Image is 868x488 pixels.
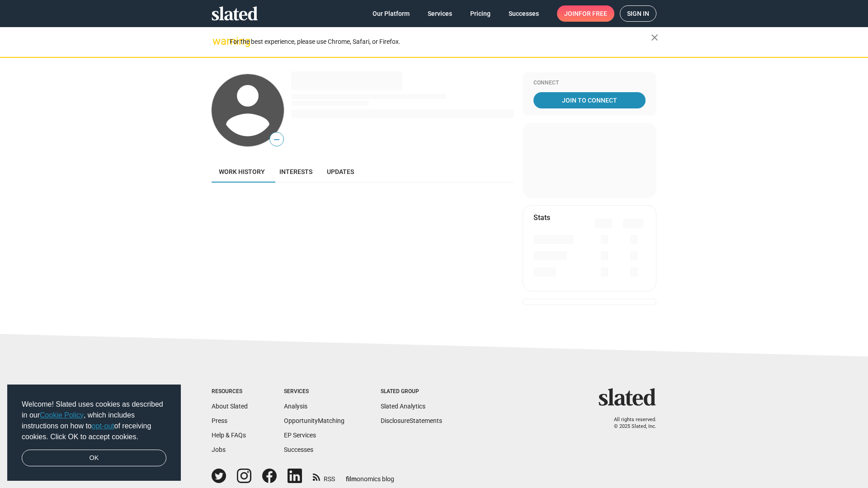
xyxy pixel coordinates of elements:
[284,388,344,395] div: Services
[212,388,248,395] div: Resources
[604,417,656,430] p: All rights reserved. © 2025 Slated, Inc.
[365,5,417,22] a: Our Platform
[219,168,265,175] span: Work history
[535,92,644,108] span: Join To Connect
[533,213,550,222] mat-card-title: Stats
[230,36,651,48] div: For the best experience, please use Chrome, Safari, or Firefox.
[212,446,226,453] a: Jobs
[501,5,546,22] a: Successes
[313,469,335,483] a: RSS
[212,403,248,410] a: About Slated
[346,468,394,483] a: filmonomics blog
[564,5,607,22] span: Join
[620,5,656,22] a: Sign in
[212,36,223,47] mat-icon: warning
[463,5,498,22] a: Pricing
[428,5,452,22] span: Services
[270,134,283,145] span: —
[22,450,166,467] a: dismiss cookie message
[279,168,312,175] span: Interests
[533,92,646,108] a: Join To Connect
[212,417,227,424] a: Press
[320,161,361,183] a: Updates
[470,5,491,22] span: Pricing
[649,32,660,43] mat-icon: close
[381,417,442,424] a: DisclosureStatements
[420,5,459,22] a: Services
[272,161,320,183] a: Interests
[627,6,649,21] span: Sign in
[92,422,114,430] a: opt-out
[7,385,181,481] div: cookieconsent
[509,5,539,22] span: Successes
[284,446,313,453] a: Successes
[284,403,307,410] a: Analysis
[381,388,442,395] div: Slated Group
[212,161,272,183] a: Work history
[557,5,614,22] a: Joinfor free
[327,168,354,175] span: Updates
[381,403,425,410] a: Slated Analytics
[40,411,84,419] a: Cookie Policy
[346,475,357,483] span: film
[284,432,316,439] a: EP Services
[212,432,246,439] a: Help & FAQs
[579,5,607,22] span: for free
[284,417,344,424] a: OpportunityMatching
[373,5,410,22] span: Our Platform
[533,80,646,87] div: Connect
[22,399,166,442] span: Welcome! Slated uses cookies as described in our , which includes instructions on how to of recei...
